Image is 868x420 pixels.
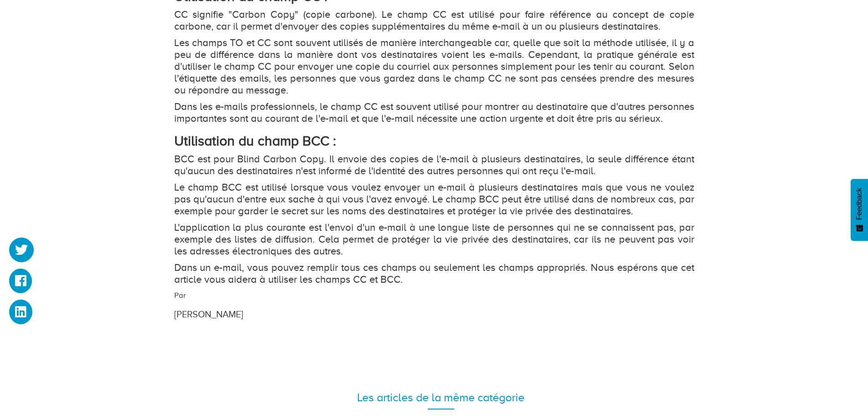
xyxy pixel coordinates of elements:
div: Les articles de la même catégorie [181,389,701,406]
p: CC signifie "Carbon Copy" (copie carbone). Le champ CC est utilisé pour faire référence au concep... [174,9,694,32]
div: Par [167,290,612,321]
button: Feedback - Afficher l’enquête [851,179,868,241]
strong: Utilisation du champ BCC : [174,133,336,149]
p: Le champ BCC est utilisé lorsque vous voulez envoyer un e-mail à plusieurs destinataires mais que... [174,181,694,217]
p: Dans un e-mail, vous pouvez remplir tous ces champs ou seulement les champs appropriés. Nous espé... [174,262,694,285]
span: Feedback [855,188,863,220]
p: Les champs TO et CC sont souvent utilisés de manière interchangeable car, quelle que soit la méth... [174,37,694,96]
p: Dans les e-mails professionnels, le champ CC est souvent utilisé pour montrer au destinataire que... [174,101,694,124]
h3: [PERSON_NAME] [174,309,605,319]
p: BCC est pour Blind Carbon Copy. Il envoie des copies de l'e-mail à plusieurs destinataires, la se... [174,153,694,177]
p: L'application la plus courante est l'envoi d'un e-mail à une longue liste de personnes qui ne se ... [174,222,694,257]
